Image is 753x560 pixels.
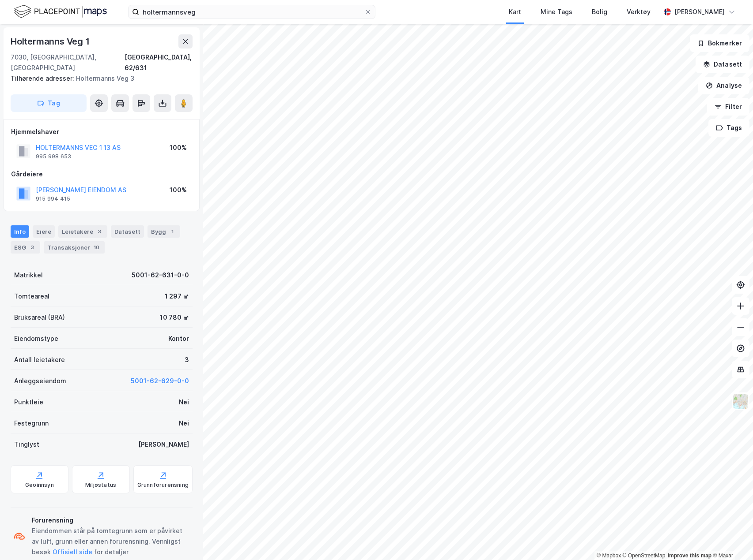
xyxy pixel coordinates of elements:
[11,94,87,112] button: Tag
[25,482,54,489] div: Geoinnsyn
[14,333,58,344] div: Eiendomstype
[170,142,187,153] div: 100%
[44,241,105,254] div: Transaksjoner
[95,227,104,236] div: 3
[168,227,177,236] div: 1
[14,312,65,323] div: Bruksareal (BRA)
[148,225,180,238] div: Bygg
[58,225,107,238] div: Leietakere
[14,439,39,450] div: Tinglyst
[11,241,40,254] div: ESG
[541,7,572,17] div: Mine Tags
[33,225,55,238] div: Eiere
[732,393,749,410] img: Z
[690,34,749,52] button: Bokmerker
[14,418,49,429] div: Festegrunn
[698,77,749,94] button: Analyse
[131,376,189,386] button: 5001-62-629-0-0
[11,75,76,82] span: Tilhørende adresser:
[708,119,749,137] button: Tags
[11,34,91,49] div: Holtermanns Veg 1
[179,397,189,407] div: Nei
[32,526,189,557] div: Eiendommen står på tomtegrunn som er påvirket av luft, grunn eller annen forurensning. Vennligst ...
[14,397,43,407] div: Punktleie
[11,169,192,179] div: Gårdeiere
[185,355,189,365] div: 3
[14,376,66,386] div: Anleggseiendom
[111,225,144,238] div: Datasett
[11,127,192,137] div: Hjemmelshaver
[179,418,189,429] div: Nei
[85,482,116,489] div: Miljøstatus
[32,515,189,526] div: Forurensning
[168,333,189,344] div: Kontor
[92,243,101,252] div: 10
[11,225,29,238] div: Info
[165,291,189,302] div: 1 297 ㎡
[597,553,621,559] a: Mapbox
[138,439,189,450] div: [PERSON_NAME]
[627,7,651,17] div: Verktøy
[125,52,193,73] div: [GEOGRAPHIC_DATA], 62/631
[28,243,37,252] div: 3
[36,153,71,160] div: 995 998 653
[137,482,189,489] div: Grunnforurensning
[674,7,725,17] div: [PERSON_NAME]
[170,185,187,195] div: 100%
[696,56,749,73] button: Datasett
[36,195,70,202] div: 915 994 415
[709,518,753,560] iframe: Chat Widget
[668,553,711,559] a: Improve this map
[14,355,65,365] div: Antall leietakere
[14,291,49,302] div: Tomteareal
[709,518,753,560] div: Kontrollprogram for chat
[160,312,189,323] div: 10 780 ㎡
[707,98,749,116] button: Filter
[139,5,364,19] input: Søk på adresse, matrikkel, gårdeiere, leietakere eller personer
[132,270,189,280] div: 5001-62-631-0-0
[11,52,125,73] div: 7030, [GEOGRAPHIC_DATA], [GEOGRAPHIC_DATA]
[14,4,107,19] img: logo.f888ab2527a4732fd821a326f86c7f29.svg
[623,553,666,559] a: OpenStreetMap
[14,270,43,280] div: Matrikkel
[592,7,607,17] div: Bolig
[509,7,521,17] div: Kart
[11,73,185,84] div: Holtermanns Veg 3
